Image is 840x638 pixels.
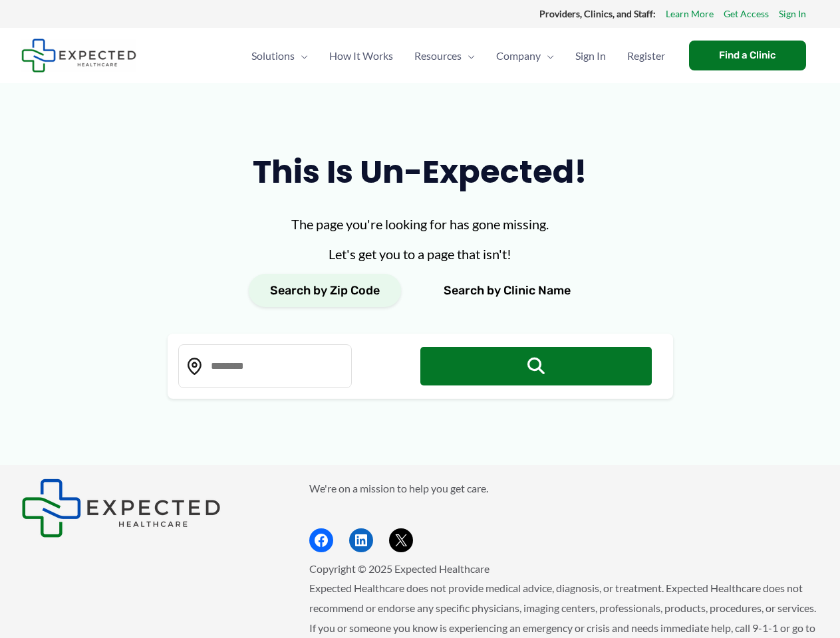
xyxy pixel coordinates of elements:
a: SolutionsMenu Toggle [241,33,319,79]
span: Menu Toggle [541,33,554,79]
img: Expected Healthcare Logo - side, dark font, small [21,478,221,538]
span: Copyright © 2025 Expected Healthcare [309,562,490,575]
nav: Primary Site Navigation [241,33,676,79]
span: Menu Toggle [462,33,475,79]
span: Company [496,33,541,79]
a: Sign In [565,33,617,79]
a: Learn More [666,5,714,23]
a: How It Works [319,33,404,79]
a: Register [617,33,676,79]
span: Solutions [251,33,295,79]
span: Sign In [575,33,606,79]
span: How It Works [329,33,393,79]
a: CompanyMenu Toggle [486,33,565,79]
aside: Footer Widget 1 [21,478,276,538]
a: Find a Clinic [689,41,806,70]
p: The page you're looking for has gone missing. [168,214,673,234]
p: Let's get you to a page that isn't! [168,244,673,264]
a: Sign In [779,5,806,23]
p: We're on a mission to help you get care. [309,478,819,498]
a: Get Access [724,5,769,23]
button: Search by Clinic Name [422,274,592,307]
span: Resources [414,33,462,79]
a: ResourcesMenu Toggle [404,33,486,79]
img: Expected Healthcare Logo - side, dark font, small [21,39,136,72]
span: Menu Toggle [295,33,308,79]
img: Location pin [186,358,204,375]
strong: Providers, Clinics, and Staff: [539,8,656,19]
aside: Footer Widget 2 [309,478,819,552]
button: Search by Zip Code [249,274,401,307]
span: Register [627,33,665,79]
h1: This is un-expected! [168,150,673,194]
